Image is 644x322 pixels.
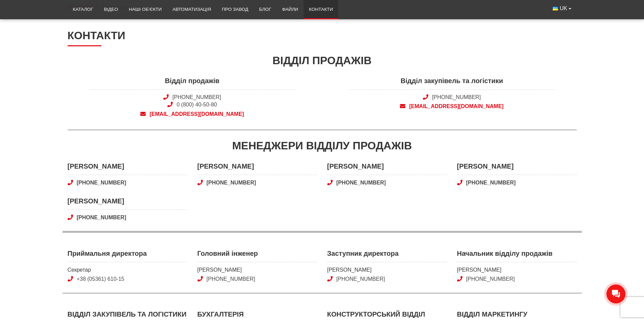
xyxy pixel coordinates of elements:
span: [PERSON_NAME] [457,162,577,175]
span: [PERSON_NAME] [68,162,187,175]
span: Відділ продажів [90,76,295,90]
a: [PHONE_NUMBER] [457,179,577,187]
a: [PHONE_NUMBER] [327,179,447,187]
a: Файли [277,2,304,17]
span: Приймальня директора [68,249,187,262]
span: Головний інженер [197,249,317,262]
span: Секретар [68,266,187,274]
a: [PHONE_NUMBER] [68,214,187,221]
a: [PHONE_NUMBER] [466,276,515,282]
a: [PHONE_NUMBER] [336,276,385,282]
a: Автоматизація [167,2,216,17]
a: [EMAIL_ADDRESS][DOMAIN_NAME] [349,103,555,110]
a: [PHONE_NUMBER] [172,94,221,100]
span: [PERSON_NAME] [197,162,317,175]
a: Контакти [304,2,338,17]
span: [PERSON_NAME] [327,162,447,175]
a: Каталог [68,2,99,17]
span: [PERSON_NAME] [457,266,577,274]
span: [PERSON_NAME] [68,196,187,210]
a: [PHONE_NUMBER] [197,179,317,187]
a: [PHONE_NUMBER] [432,94,481,100]
span: [PERSON_NAME] [327,266,447,274]
span: UK [560,5,567,12]
span: [PERSON_NAME] [197,266,317,274]
a: [PHONE_NUMBER] [68,179,187,187]
span: Заступник директора [327,249,447,262]
a: [PHONE_NUMBER] [207,276,255,282]
img: Українська [553,7,558,10]
a: 0 (800) 40-50-80 [177,102,217,107]
a: Про завод [216,2,254,17]
a: +38 (05361) 610-15 [77,276,124,282]
span: Відділ закупівель та логістики [349,76,555,90]
a: Блог [254,2,277,17]
span: Начальник відділу продажів [457,249,577,262]
a: Відео [99,2,124,17]
div: Відділ продажів [68,53,577,68]
h1: Контакти [68,29,577,46]
div: Менеджери відділу продажів [68,138,577,153]
a: Наші об’єкти [123,2,167,17]
button: UK [547,2,576,15]
a: [EMAIL_ADDRESS][DOMAIN_NAME] [90,110,295,118]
